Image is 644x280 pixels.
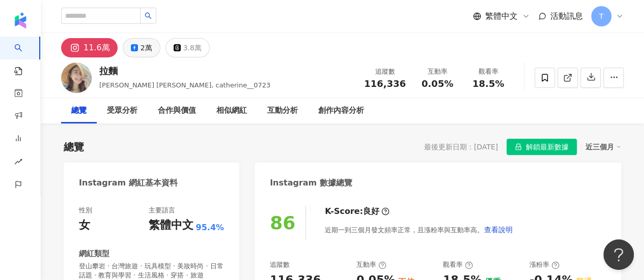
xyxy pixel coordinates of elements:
[79,217,90,233] div: 女
[364,67,406,77] div: 追蹤數
[526,139,569,155] span: 解鎖最新數據
[141,41,152,55] div: 2萬
[599,11,604,22] span: T
[61,63,92,93] img: KOL Avatar
[79,248,109,259] div: 網紅類型
[148,217,193,233] div: 繁體中文
[216,105,247,117] div: 相似網紅
[79,262,224,280] span: 登山攀岩 · 台灣旅遊 · 玩具模型 · 美妝時尚 · 日常話題 · 教育與學習 · 生活風格 · 穿搭 · 旅遊
[550,11,583,21] span: 活動訊息
[123,38,160,57] button: 2萬
[148,206,175,215] div: 主要語言
[325,220,513,240] div: 近期一到三個月發文頻率正常，且漲粉率與互動率高。
[61,38,118,57] button: 11.6萬
[422,79,453,89] span: 0.05%
[529,260,559,269] div: 漲粉率
[83,41,110,55] div: 11.6萬
[485,11,518,22] span: 繁體中文
[71,105,87,117] div: 總覽
[443,260,473,269] div: 觀看率
[585,140,621,153] div: 近三個月
[79,206,92,215] div: 性別
[484,220,513,240] button: 查看說明
[603,239,634,270] iframe: Help Scout Beacon - Open
[14,151,22,174] span: rise
[165,38,210,57] button: 3.8萬
[515,143,522,150] span: lock
[270,177,352,189] div: Instagram 數據總覽
[270,212,295,233] div: 86
[99,65,270,77] div: 拉麵
[64,140,84,154] div: 總覽
[325,206,389,217] div: K-Score :
[12,12,29,28] img: logo icon
[158,105,196,117] div: 合作與價值
[267,105,298,117] div: 互動分析
[145,12,152,19] span: search
[472,79,504,89] span: 18.5%
[424,143,498,151] div: 最後更新日期：[DATE]
[364,78,406,89] span: 116,336
[418,67,457,77] div: 互動率
[318,105,364,117] div: 創作內容分析
[14,37,35,76] a: search
[195,222,224,233] span: 95.4%
[469,67,508,77] div: 觀看率
[107,105,137,117] div: 受眾分析
[99,81,270,89] span: [PERSON_NAME] [PERSON_NAME], catherine__0723
[270,260,290,269] div: 追蹤數
[356,260,386,269] div: 互動率
[484,226,513,234] span: 查看說明
[79,177,178,189] div: Instagram 網紅基本資料
[507,139,577,155] button: 解鎖最新數據
[183,41,202,55] div: 3.8萬
[363,206,379,217] div: 良好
